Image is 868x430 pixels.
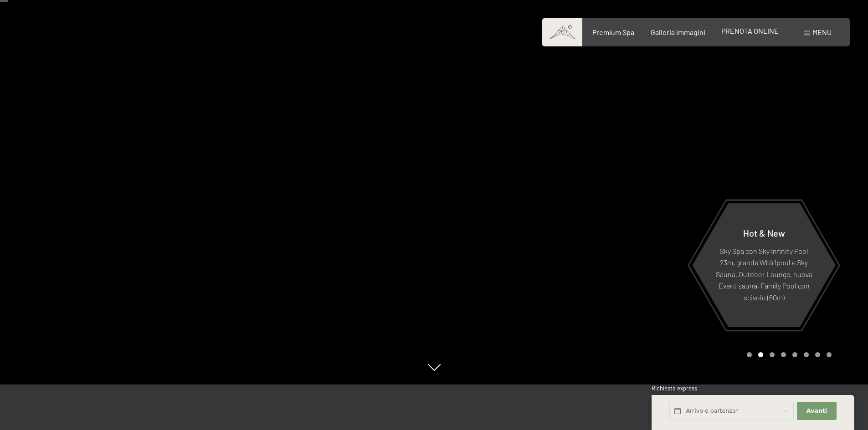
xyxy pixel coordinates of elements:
a: Premium Spa [592,28,634,36]
div: Carousel Page 4 [781,352,786,357]
span: Menu [812,28,832,36]
div: Carousel Page 3 [770,352,775,357]
a: Hot & New Sky Spa con Sky infinity Pool 23m, grande Whirlpool e Sky Sauna, Outdoor Lounge, nuova ... [692,202,836,328]
a: Galleria immagini [651,28,705,36]
button: Avanti [797,402,836,420]
a: PRENOTA ONLINE [721,26,779,35]
div: Carousel Pagination [744,352,832,357]
span: Avanti [806,407,827,415]
div: Carousel Page 8 [827,352,832,357]
div: Carousel Page 5 [792,352,797,357]
div: Carousel Page 6 [804,352,809,357]
div: Carousel Page 1 [747,352,752,357]
span: Hot & New [743,227,785,238]
div: Carousel Page 7 [815,352,820,357]
span: Richiesta express [652,384,697,392]
div: Carousel Page 2 (Current Slide) [758,352,763,357]
p: Sky Spa con Sky infinity Pool 23m, grande Whirlpool e Sky Sauna, Outdoor Lounge, nuova Event saun... [714,245,813,303]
